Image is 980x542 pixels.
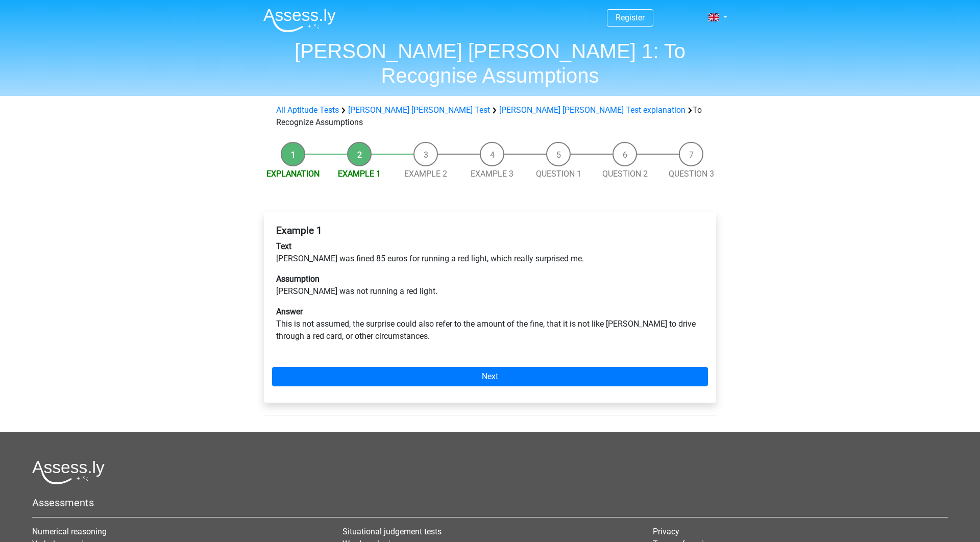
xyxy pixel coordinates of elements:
a: Privacy [653,527,679,536]
a: Next [272,367,708,386]
div: To Recognize Assumptions [272,104,708,129]
a: Question 2 [602,169,648,179]
a: [PERSON_NAME] [PERSON_NAME] Test [348,105,490,115]
a: Question 1 [536,169,581,179]
b: Text [276,241,291,251]
p: [PERSON_NAME] was fined 85 euros for running a red light, which really surprised me. [276,240,704,265]
a: Example 3 [471,169,513,179]
a: Question 3 [669,169,714,179]
a: [PERSON_NAME] [PERSON_NAME] Test explanation [499,105,685,115]
p: [PERSON_NAME] was not running a red light. [276,273,704,298]
img: Assessly [263,8,336,32]
b: Answer [276,307,303,316]
b: Example 1 [276,225,322,236]
h1: [PERSON_NAME] [PERSON_NAME] 1: To Recognise Assumptions [255,39,725,88]
a: All Aptitude Tests [276,105,339,115]
h5: Assessments [32,497,948,509]
img: Assessly logo [32,460,105,484]
a: Register [616,13,645,22]
a: Example 2 [404,169,447,179]
a: Explanation [266,169,320,179]
a: Example 1 [338,169,381,179]
p: This is not assumed, the surprise could also refer to the amount of the fine, that it is not like... [276,306,704,342]
a: Situational judgement tests [342,527,442,536]
a: Numerical reasoning [32,527,107,536]
b: Assumption [276,274,320,284]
